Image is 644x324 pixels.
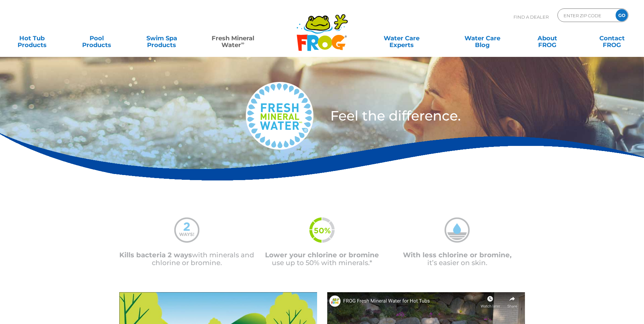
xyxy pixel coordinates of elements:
img: fresh-mineral-water-logo-medium [246,82,313,150]
a: ContactFROG [587,31,637,45]
p: with minerals and chlorine or bromine. [119,251,255,267]
input: Zip Code Form [563,10,609,20]
a: Water CareExperts [361,31,443,45]
p: Find A Dealer [514,8,549,25]
sup: ∞ [241,40,244,46]
p: use up to 50% with minerals.* [255,251,390,267]
span: Kills bacteria 2 ways [119,251,192,259]
span: With less chlorine or bromine, [403,251,511,259]
a: Water CareBlog [457,31,507,45]
img: mineral-water-less-chlorine [445,217,470,243]
a: PoolProducts [72,31,122,45]
p: it’s easier on skin. [390,251,525,267]
span: Lower your chlorine or bromine [265,251,379,259]
a: Swim SpaProducts [137,31,187,45]
img: fmw-50percent-icon [309,217,335,243]
h3: Feel the difference. [330,109,590,123]
a: Hot TubProducts [7,31,57,45]
input: GO [616,9,628,21]
a: Fresh MineralWater∞ [201,31,264,45]
img: mineral-water-2-ways [174,217,199,243]
a: AboutFROG [522,31,572,45]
